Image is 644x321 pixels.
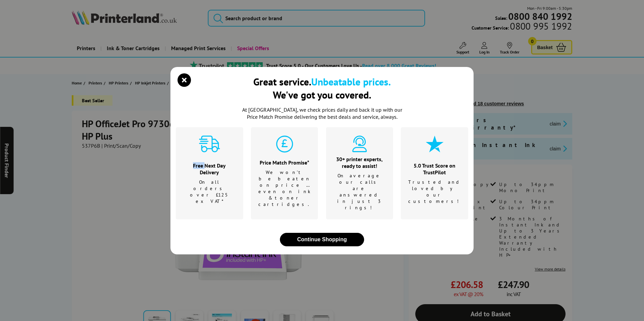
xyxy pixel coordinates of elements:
div: 5.0 Trust Score on TrustPilot [408,162,461,176]
div: Great service. We've got you covered. [253,75,391,101]
div: 30+ printer experts, ready to assist! [334,156,385,169]
button: close modal [280,233,364,246]
p: On all orders over £125 ex VAT* [184,179,235,205]
p: We won't be beaten on price …even on ink & toner cartridges. [258,169,311,208]
div: Free Next Day Delivery [184,162,235,176]
p: Trusted and loved by our customers! [408,179,461,205]
b: Unbeatable prices. [311,75,391,88]
div: Price Match Promise* [258,159,311,166]
p: On average our calls are answered in just 3 rings! [334,173,385,211]
p: At [GEOGRAPHIC_DATA], we check prices daily and back it up with our Price Match Promise deliverin... [238,106,406,120]
button: close modal [179,75,189,85]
